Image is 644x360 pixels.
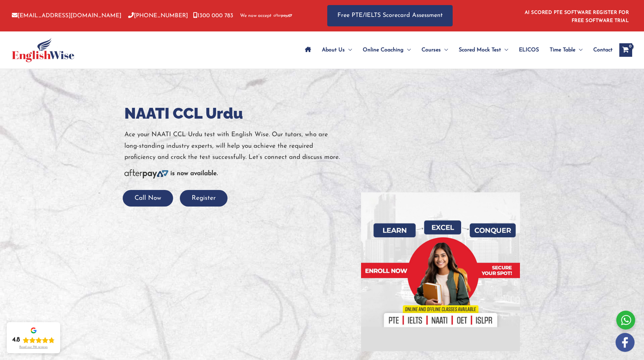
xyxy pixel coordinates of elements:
[550,38,575,62] span: Time Table
[170,170,218,177] b: is now available.
[519,38,539,62] span: ELICOS
[240,13,271,19] span: We now accept
[619,43,632,57] a: View Shopping Cart, empty
[300,38,613,62] nav: Site Navigation: Main Menu
[422,38,441,62] span: Courses
[521,5,632,27] aside: Header Widget 1
[12,336,55,344] div: Rating: 4.8 out of 5
[12,336,20,344] div: 4.8
[459,38,501,62] span: Scored Mock Test
[124,103,351,124] h1: NAATI CCL Urdu
[128,13,188,19] a: [PHONE_NUMBER]
[501,38,508,62] span: Menu Toggle
[525,10,629,23] a: AI SCORED PTE SOFTWARE REGISTER FOR FREE SOFTWARE TRIAL
[123,190,173,207] button: Call Now
[124,129,351,163] p: Ace your NAATI CCL Urdu test with English Wise. Our tutors, who are long-standing industry expert...
[180,195,228,201] a: Register
[575,38,582,62] span: Menu Toggle
[416,38,453,62] a: CoursesMenu Toggle
[593,38,613,62] span: Contact
[357,38,416,62] a: Online CoachingMenu Toggle
[616,333,635,352] img: white-facebook.png
[180,190,228,207] button: Register
[404,38,411,62] span: Menu Toggle
[544,38,588,62] a: Time TableMenu Toggle
[327,5,453,26] a: Free PTE/IELTS Scorecard Assessment
[124,169,168,178] img: Afterpay-Logo
[345,38,352,62] span: Menu Toggle
[19,345,48,349] div: Read our 718 reviews
[123,195,173,201] a: Call Now
[12,38,74,62] img: cropped-ew-logo
[12,13,121,19] a: [EMAIL_ADDRESS][DOMAIN_NAME]
[588,38,613,62] a: Contact
[453,38,514,62] a: Scored Mock TestMenu Toggle
[441,38,448,62] span: Menu Toggle
[363,38,404,62] span: Online Coaching
[193,13,233,19] a: 1300 000 783
[514,38,544,62] a: ELICOS
[361,192,520,351] img: banner-new-img
[273,14,292,18] img: Afterpay-Logo
[322,38,345,62] span: About Us
[316,38,357,62] a: About UsMenu Toggle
